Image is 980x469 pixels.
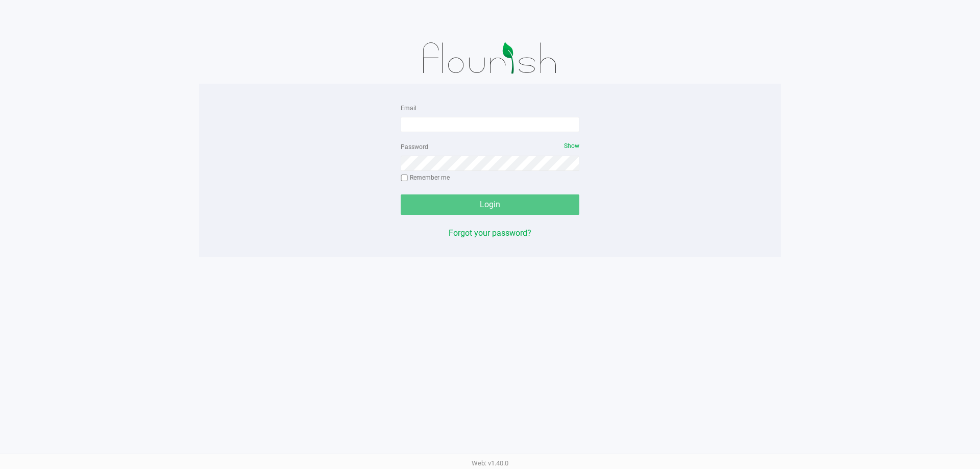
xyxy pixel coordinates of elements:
input: Remember me [401,175,408,182]
label: Remember me [401,173,450,182]
label: Password [401,142,428,152]
button: Forgot your password? [449,227,531,239]
label: Email [401,104,416,113]
span: Web: v1.40.0 [472,459,508,467]
span: Show [564,142,579,150]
